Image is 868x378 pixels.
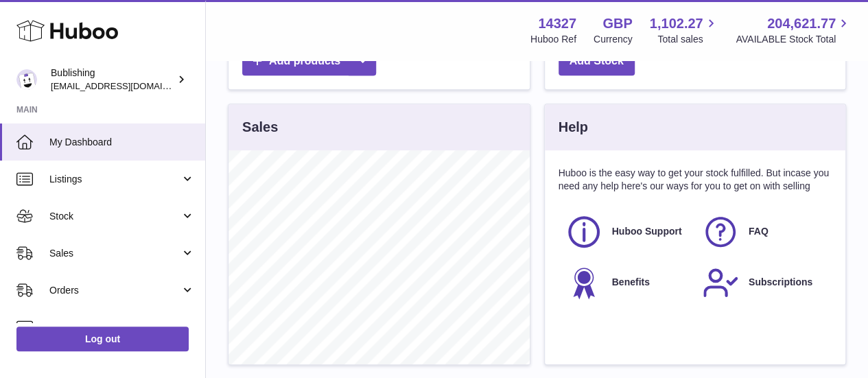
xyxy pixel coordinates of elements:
[242,47,376,75] a: Add products
[612,276,650,289] span: Benefits
[49,210,180,223] span: Stock
[749,225,769,238] span: FAQ
[559,118,588,137] h3: Help
[749,276,812,289] span: Subscriptions
[594,33,633,46] div: Currency
[16,69,37,90] img: internalAdmin-14327@internal.huboo.com
[565,264,688,301] a: Benefits
[559,167,832,193] p: Huboo is the easy way to get your stock fulfilled. But incase you need any help here's our ways f...
[612,225,682,238] span: Huboo Support
[650,14,719,46] a: 1,102.27 Total sales
[602,14,632,33] strong: GBP
[702,213,825,250] a: FAQ
[650,14,703,33] span: 1,102.27
[530,33,576,46] div: Huboo Ref
[767,14,836,33] span: 204,621.77
[49,321,195,334] span: Usage
[49,173,180,186] span: Listings
[565,213,688,250] a: Huboo Support
[702,264,825,301] a: Subscriptions
[51,67,174,93] div: Bublishing
[736,14,852,46] a: 204,621.77 AVAILABLE Stock Total
[49,136,195,149] span: My Dashboard
[49,284,180,297] span: Orders
[559,47,635,75] a: Add Stock
[51,80,202,91] span: [EMAIL_ADDRESS][DOMAIN_NAME]
[538,14,576,33] strong: 14327
[49,247,180,260] span: Sales
[736,33,852,46] span: AVAILABLE Stock Total
[16,327,189,351] a: Log out
[242,118,278,137] h3: Sales
[657,33,718,46] span: Total sales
